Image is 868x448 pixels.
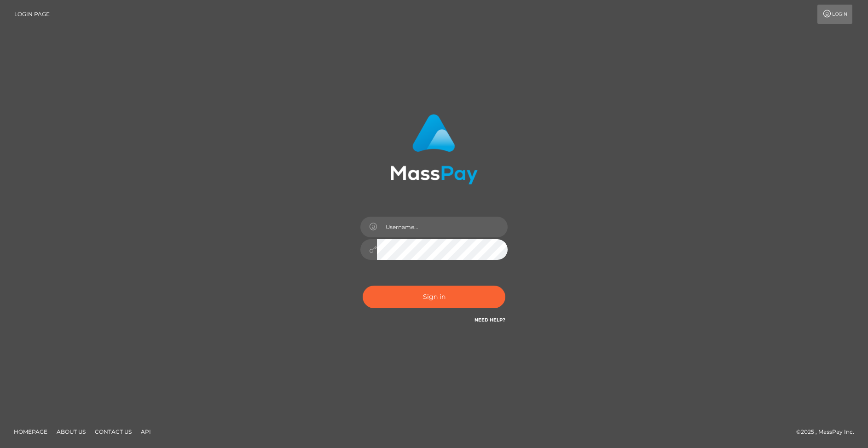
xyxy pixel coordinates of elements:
a: Contact Us [91,425,135,439]
a: Login [817,5,852,24]
a: API [137,425,155,439]
button: Sign in [363,286,505,308]
a: Homepage [10,425,51,439]
a: Need Help? [475,317,505,323]
input: Username... [377,217,508,237]
a: Login Page [14,5,50,24]
a: About Us [53,425,89,439]
div: © 2025 , MassPay Inc. [796,427,861,437]
img: MassPay Login [390,114,478,184]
